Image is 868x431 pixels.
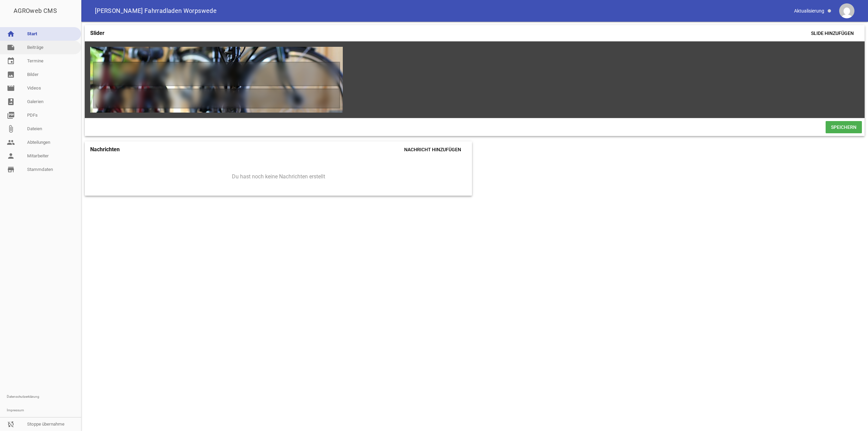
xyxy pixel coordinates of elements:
[7,43,15,52] i: note
[7,138,15,146] i: people
[90,144,120,155] h4: Nachrichten
[7,71,15,79] i: image
[7,420,15,428] i: sync_disabled
[7,98,15,106] i: photo_album
[7,111,15,119] i: picture_as_pdf
[7,125,15,133] i: attach_file
[7,84,15,92] i: movie
[90,28,104,39] h4: Slider
[95,8,217,14] span: [PERSON_NAME] Fahrradladen Worpswede
[7,30,15,38] i: home
[7,152,15,160] i: person
[826,121,862,133] span: Speichern
[7,57,15,65] i: event
[7,165,15,174] i: store_mall_directory
[232,173,325,180] span: Du hast noch keine Nachrichten erstellt
[806,27,859,39] span: Slide hinzufügen
[399,143,467,156] span: Nachricht hinzufügen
